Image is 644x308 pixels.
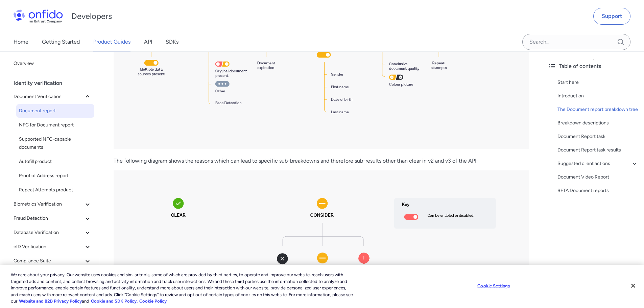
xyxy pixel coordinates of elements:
div: Identity verification [14,76,97,90]
a: Start here [557,78,639,87]
span: Biometrics Verification [14,200,84,208]
span: eID Verification [14,243,84,251]
span: Repeat Attempts product [19,186,92,194]
div: We care about your privacy. Our website uses cookies and similar tools, some of which are provide... [11,271,354,305]
a: Proof of Address report [16,169,94,183]
a: Autofill product [16,155,94,168]
button: Fraud Detection [11,212,94,225]
span: Document Verification [14,93,84,101]
span: Compliance Suite [14,257,84,265]
a: Introduction [557,92,639,100]
a: Overview [11,57,94,70]
a: Document report [16,104,94,118]
a: More information about our cookie policy., opens in a new tab [19,299,82,304]
button: Compliance Suite [11,254,94,268]
a: SDKs [166,32,178,51]
a: The Document report breakdown tree [557,105,639,114]
a: Cookie and SDK Policy. [91,299,138,304]
button: Database Verification [11,226,94,239]
a: Breakdown descriptions [557,119,639,127]
h1: Developers [71,11,112,22]
div: Table of contents [548,62,639,70]
span: Fraud Detection [14,214,84,222]
span: Proof of Address report [19,172,92,180]
a: API [144,32,152,51]
a: Home [14,32,28,51]
a: Product Guides [93,32,130,51]
button: Document Verification [11,90,94,103]
button: eID Verification [11,240,94,254]
span: Overview [14,60,92,68]
p: The following diagram shows the reasons which can lead to specific sub-breakdowns and therefore s... [114,157,529,165]
a: Cookie Policy [139,299,167,304]
a: Document Report task results [557,146,639,154]
input: Onfido search input field [522,34,630,50]
button: Biometrics Verification [11,197,94,211]
span: Document report [19,107,92,115]
span: Database Verification [14,229,84,237]
span: NFC for Document report [19,121,92,129]
img: Onfido Logo [14,9,63,23]
a: NFC for Document report [16,118,94,132]
a: Repeat Attempts product [16,183,94,197]
a: Getting Started [42,32,80,51]
span: Supported NFC-capable documents [19,135,92,151]
a: BETA Document reports [557,187,639,195]
button: Cookie Settings [473,279,515,293]
a: Document Report task [557,133,639,141]
a: Support [593,8,630,25]
span: Autofill product [19,158,92,166]
button: Close [626,278,641,293]
a: Document Video Report [557,173,639,181]
a: Suggested client actions [557,160,639,168]
a: Supported NFC-capable documents [16,133,94,154]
